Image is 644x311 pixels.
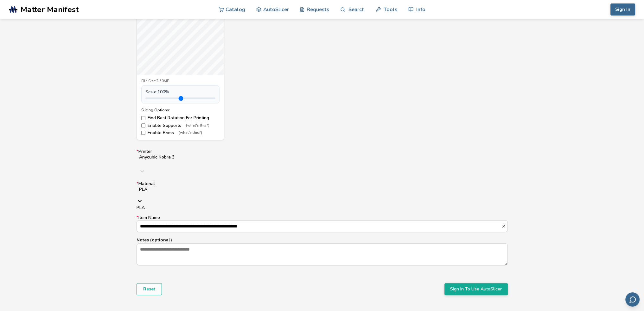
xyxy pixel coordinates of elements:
[137,205,508,210] div: PLA
[137,244,507,265] textarea: Notes (optional)
[141,108,220,112] div: Slicing Options:
[141,116,145,120] input: Find Best Rotation For Printing
[179,131,202,135] span: (what's this?)
[141,131,145,135] input: Enable Brims(what's this?)
[137,149,508,177] label: Printer
[137,221,501,232] input: *Item Name
[625,292,640,307] button: Send feedback via email
[139,187,505,192] div: PLA
[21,5,79,14] span: Matter Manifest
[444,283,508,295] button: Sign In To Use AutoSlicer
[610,3,635,16] button: Sign In
[186,123,209,128] span: (what's this?)
[501,224,507,228] button: *Item Name
[145,90,169,95] span: Scale: 100 %
[141,79,220,84] div: File Size: 2.50MB
[141,123,220,128] label: Enable Supports
[137,215,508,232] label: Item Name
[137,283,162,295] button: Reset
[139,192,505,197] input: *MaterialPLAPLA
[137,237,508,243] p: Notes (optional)
[141,115,220,121] label: Find Best Rotation For Printing
[139,155,505,160] div: Anycubic Kobra 3
[137,181,508,210] label: Material
[141,123,145,128] input: Enable Supports(what's this?)
[141,130,220,135] label: Enable Brims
